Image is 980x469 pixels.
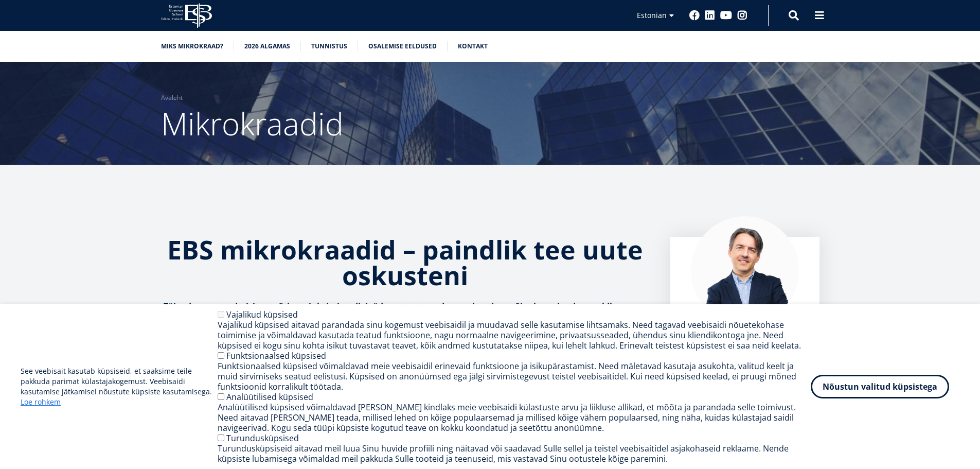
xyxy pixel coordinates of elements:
[226,309,298,320] label: Vajalikud küpsised
[705,10,715,21] a: Linkedin
[161,102,344,145] span: Mikrokraadid
[458,41,488,51] a: Kontakt
[164,301,647,327] strong: Täienda oma teadmisi ettevõtluse, juhtimise, digipädevuste, turunduse, rahanduse või rohemajandus...
[691,216,799,324] img: Marko Rillo
[737,10,747,21] a: Instagram
[226,432,299,444] label: Turundusküpsised
[21,397,61,407] a: Loe rohkem
[244,41,290,51] a: 2026 algamas
[218,361,811,392] div: Funktsionaalsed küpsised võimaldavad meie veebisaidil erinevaid funktsioone ja isikupärastamist. ...
[218,320,811,351] div: Vajalikud küpsised aitavad parandada sinu kogemust veebisaidil ja muudavad selle kasutamise lihts...
[161,41,223,51] a: Miks mikrokraad?
[226,350,326,361] label: Funktsionaalsed küpsised
[720,10,732,21] a: Youtube
[218,402,811,433] div: Analüütilised küpsised võimaldavad [PERSON_NAME] kindlaks meie veebisaidi külastuste arvu ja liik...
[161,93,183,103] a: Avaleht
[811,375,949,398] button: Nõustun valitud küpsistega
[311,41,347,51] a: Tunnistus
[21,366,218,407] p: See veebisait kasutab küpsiseid, et saaksime teile pakkuda parimat külastajakogemust. Veebisaidi ...
[689,10,700,21] a: Facebook
[368,41,437,51] a: Osalemise eeldused
[226,391,313,403] label: Analüütilised küpsised
[167,232,643,293] strong: EBS mikrokraadid – paindlik tee uute oskusteni
[218,443,811,464] div: Turundusküpsiseid aitavad meil luua Sinu huvide profiili ning näitavad või saadavad Sulle sellel ...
